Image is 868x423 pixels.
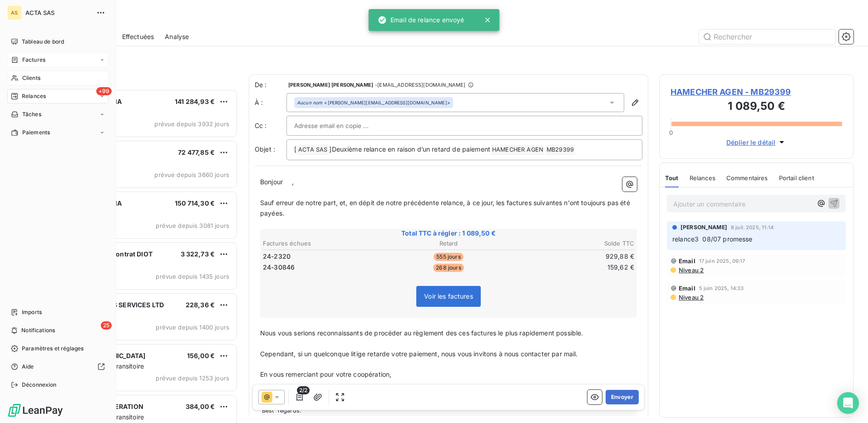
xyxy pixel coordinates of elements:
[511,262,635,272] td: 159,62 €
[679,285,695,292] span: Email
[175,98,215,105] span: 141 284,93 €
[545,145,575,155] span: MB29399
[671,98,842,116] h3: 1 089,50 €
[154,171,229,178] span: prévue depuis 3660 jours
[181,250,215,258] span: 3 322,73 €
[260,370,391,378] span: En vous remerciant pour votre coopération,
[678,294,704,301] span: Niveau 2
[186,301,215,309] span: 228,36 €
[263,252,291,261] span: 24-2320
[260,199,632,217] span: Sauf erreur de notre part, et, en dépit de notre précédente relance, à ce jour, les factures suiv...
[156,222,229,229] span: prévue depuis 3081 jours
[22,381,57,389] span: Déconnexion
[726,138,776,147] span: Déplier le détail
[7,107,108,122] a: Tâches
[511,251,635,261] td: 929,88 €
[22,56,45,64] span: Factures
[297,386,310,394] span: 2/2
[672,235,753,243] span: relance3 08/07 promesse
[175,199,215,207] span: 150 714,30 €
[699,30,835,44] input: Rechercher
[7,403,64,418] img: Logo LeanPay
[156,324,229,331] span: prévue depuis 1400 jours
[378,12,464,28] div: Email de relance envoyé
[690,174,715,182] span: Relances
[262,239,386,248] th: Factures échues
[294,119,392,133] input: Adresse email en copie ...
[7,305,108,320] a: Imports
[511,239,635,248] th: Solde TTC
[25,9,91,16] span: ACTA SAS
[22,38,64,46] span: Tableau de bord
[288,82,373,88] span: [PERSON_NAME] [PERSON_NAME]
[297,99,450,106] div: <[PERSON_NAME][EMAIL_ADDRESS][DOMAIN_NAME]>
[726,174,768,182] span: Commentaires
[165,32,189,41] span: Analyse
[44,89,238,423] div: grid
[22,344,84,353] span: Paramètres et réglages
[387,239,510,248] th: Retard
[699,258,745,264] span: 17 juin 2025, 09:17
[156,273,229,280] span: prévue depuis 1435 jours
[681,223,727,231] span: [PERSON_NAME]
[724,137,789,148] button: Déplier le détail
[491,145,544,155] span: HAMECHER AGEN
[22,363,34,371] span: Aide
[178,148,215,156] span: 72 477,85 €
[294,145,296,153] span: [
[7,34,108,49] a: Tableau de bord
[187,352,215,359] span: 156,00 €
[263,263,295,272] span: 24-30846
[699,285,744,291] span: 5 juin 2025, 14:33
[671,86,842,98] span: HAMECHER AGEN - MB29399
[7,341,108,356] a: Paramètres et réglages
[7,53,108,67] a: Factures
[837,392,859,414] div: Open Intercom Messenger
[679,257,695,265] span: Email
[7,71,108,85] a: Clients
[260,178,283,186] span: Bonjour
[255,80,286,89] span: De :
[96,87,112,95] span: +99
[22,74,40,82] span: Clients
[260,350,578,358] span: Cependant, si un quelconque litige retarde votre paiement, nous vous invitons à nous contacter pa...
[22,110,41,118] span: Tâches
[7,359,108,374] a: Aide
[424,292,473,300] span: Voir les factures
[154,120,229,128] span: prévue depuis 3932 jours
[21,326,55,334] span: Notifications
[606,390,639,404] button: Envoyer
[122,32,154,41] span: Effectuées
[297,99,322,106] em: Aucun nom
[22,308,42,316] span: Imports
[7,125,108,140] a: Paiements
[433,264,464,272] span: 268 jours
[7,5,22,20] div: AS
[255,98,286,107] label: À :
[297,145,329,155] span: ACTA SAS
[434,253,463,261] span: 555 jours
[7,89,108,103] a: +99Relances
[101,321,112,330] span: 25
[156,374,229,382] span: prévue depuis 1253 jours
[22,128,50,137] span: Paiements
[186,403,215,410] span: 384,00 €
[375,82,465,88] span: - [EMAIL_ADDRESS][DOMAIN_NAME]
[292,178,294,186] span: ,
[255,145,275,153] span: Objet :
[261,229,636,238] span: Total TTC à régler : 1 089,50 €
[329,145,490,153] span: ]Deuxième relance en raison d’un retard de paiement
[731,225,774,230] span: 8 juil. 2025, 11:14
[665,174,679,182] span: Tout
[22,92,46,100] span: Relances
[779,174,814,182] span: Portail client
[260,329,583,337] span: Nous vous serions reconnaissants de procéder au règlement des ces factures le plus rapidement pos...
[669,129,673,136] span: 0
[255,121,286,130] label: Cc :
[678,266,704,274] span: Niveau 2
